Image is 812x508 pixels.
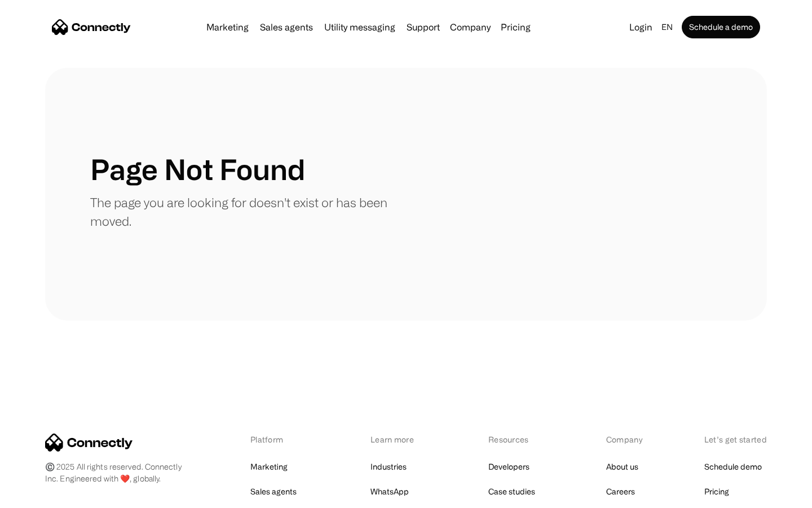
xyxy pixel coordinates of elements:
[23,488,68,504] ul: Language list
[606,459,638,475] a: About us
[704,459,762,475] a: Schedule demo
[250,484,297,500] a: Sales agents
[250,459,288,475] a: Marketing
[90,193,406,230] p: The page you are looking for doesn't exist or has been moved.
[402,23,444,32] a: Support
[488,433,548,445] div: Resources
[606,484,635,500] a: Careers
[320,23,400,32] a: Utility messaging
[488,484,535,500] a: Case studies
[704,433,767,445] div: Let’s get started
[11,487,68,504] aside: Language selected: English
[52,19,131,36] a: home
[370,433,430,445] div: Learn more
[625,19,657,35] a: Login
[488,459,529,475] a: Developers
[90,152,305,186] h1: Page Not Found
[704,484,729,500] a: Pricing
[370,484,409,500] a: WhatsApp
[250,433,312,445] div: Platform
[370,459,407,475] a: Industries
[202,23,253,32] a: Marketing
[496,23,535,32] a: Pricing
[450,19,491,35] div: Company
[682,16,760,38] a: Schedule a demo
[606,433,646,445] div: Company
[255,23,317,32] a: Sales agents
[657,19,679,35] div: en
[447,19,494,35] div: Company
[661,19,673,35] div: en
